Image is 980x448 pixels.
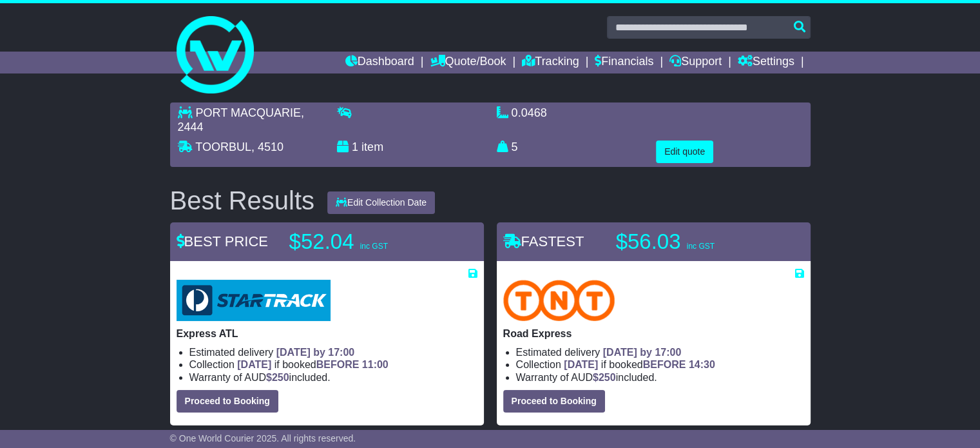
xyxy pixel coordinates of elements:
[361,141,383,153] span: item
[289,229,450,255] p: $52.04
[516,346,804,358] li: Estimated delivery
[177,390,278,413] button: Proceed to Booking
[276,347,355,358] span: [DATE] by 17:00
[689,359,715,370] span: 14:30
[345,52,414,73] a: Dashboard
[177,280,331,321] img: StarTrack: Express ATL
[522,52,579,73] a: Tracking
[237,359,271,370] span: [DATE]
[327,191,435,214] button: Edit Collection Date
[603,347,682,358] span: [DATE] by 17:00
[266,372,289,383] span: $
[738,52,794,73] a: Settings
[272,372,289,383] span: 250
[564,359,715,370] span: if booked
[177,327,477,340] p: Express ATL
[189,358,477,371] li: Collection
[362,359,389,370] span: 11:00
[352,141,358,153] span: 1
[512,141,518,153] span: 5
[189,346,477,358] li: Estimated delivery
[251,141,283,153] span: , 4510
[595,52,653,73] a: Financials
[616,229,777,255] p: $56.03
[177,233,268,249] span: BEST PRICE
[316,359,360,370] span: BEFORE
[643,359,686,370] span: BEFORE
[196,106,301,119] span: PORT MACQUARIE
[360,242,388,251] span: inc GST
[189,371,477,384] li: Warranty of AUD included.
[516,371,804,384] li: Warranty of AUD included.
[430,52,506,73] a: Quote/Book
[512,106,547,119] span: 0.0468
[503,327,804,340] p: Road Express
[503,280,615,321] img: TNT Domestic: Road Express
[503,233,584,249] span: FASTEST
[669,52,722,73] a: Support
[599,372,616,383] span: 250
[170,433,356,443] span: © One World Courier 2025. All rights reserved.
[178,106,304,133] span: , 2444
[237,359,388,370] span: if booked
[564,359,598,370] span: [DATE]
[516,358,804,371] li: Collection
[164,186,322,215] div: Best Results
[687,242,715,251] span: inc GST
[503,390,605,413] button: Proceed to Booking
[656,141,713,163] button: Edit quote
[593,372,616,383] span: $
[195,141,251,153] span: TOORBUL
